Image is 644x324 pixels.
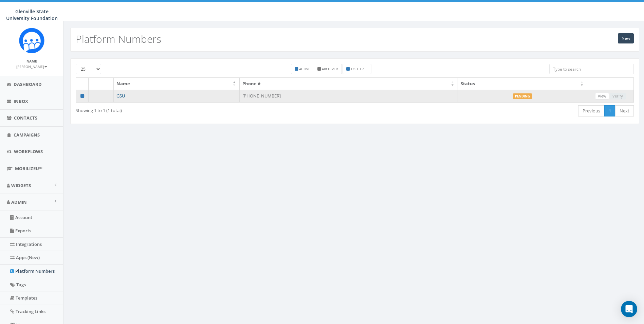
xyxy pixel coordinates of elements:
a: [PERSON_NAME] [16,63,47,69]
a: 1 [604,105,615,116]
span: Dashboard [14,81,42,87]
span: Campaigns [14,132,40,138]
span: Widgets [11,182,31,188]
input: Type to search [549,64,634,74]
small: Active [299,67,310,71]
a: GSU [116,93,125,99]
div: Showing 1 to 1 (1 total) [76,105,302,114]
span: MobilizeU™ [15,165,42,172]
span: Admin [11,199,27,205]
span: Inbox [14,98,28,104]
th: Phone #: activate to sort column ascending [240,78,458,90]
small: Name [26,59,37,64]
label: Pending [513,93,532,100]
a: Previous [578,105,605,116]
span: Contacts [14,115,37,121]
a: Next [615,105,634,116]
th: Status: activate to sort column ascending [458,78,587,90]
a: View [595,93,609,100]
div: Open Intercom Messenger [621,301,637,317]
span: Workflows [14,148,43,155]
a: New [618,33,634,43]
small: Archived [322,67,338,71]
th: Name: activate to sort column descending [114,78,240,90]
td: [PHONE_NUMBER] [240,90,458,103]
small: Toll Free [351,67,368,71]
span: Glenville State University Foundation [6,8,58,21]
img: Rally_Corp_Icon.png [19,28,44,53]
h2: Platform Numbers [76,33,161,44]
small: [PERSON_NAME] [16,64,47,69]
